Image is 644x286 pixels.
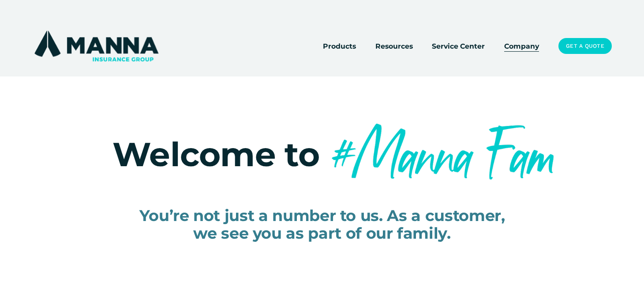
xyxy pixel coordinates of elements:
[504,40,539,52] a: Company
[139,206,505,243] span: You’re not just a number to us. As a customer, we see you as part of our family.
[323,40,356,52] a: folder dropdown
[112,134,319,175] span: Welcome to
[323,41,356,52] span: Products
[375,41,413,52] span: Resources
[432,40,485,52] a: Service Center
[558,38,612,54] a: Get a Quote
[32,29,161,63] img: Manna Insurance Group
[375,40,413,52] a: folder dropdown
